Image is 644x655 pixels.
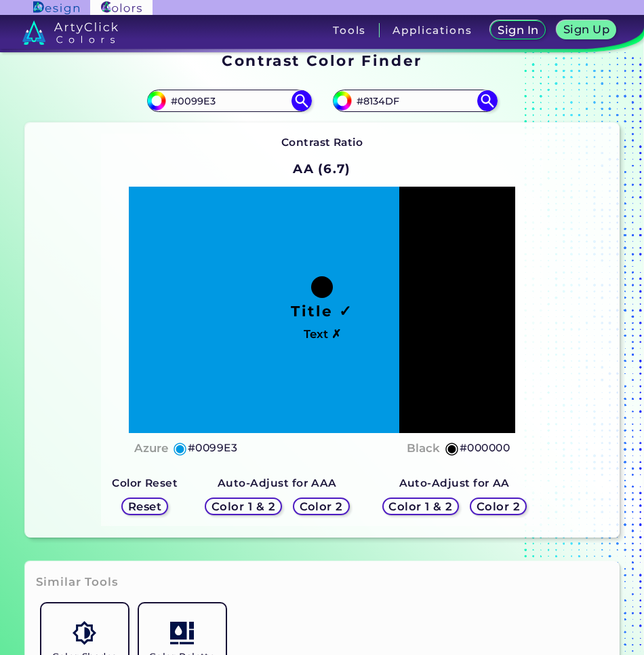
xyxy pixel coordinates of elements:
h3: Similar Tools [36,574,119,591]
img: icon search [291,90,312,111]
h4: Text ✗ [304,324,341,344]
h4: Black [407,438,440,458]
h5: ◉ [173,440,188,456]
h5: Reset [129,502,160,512]
strong: Auto-Adjust for AA [399,476,510,489]
h2: AA (6.7) [287,154,357,184]
h5: Sign Up [565,24,607,35]
h5: Color 1 & 2 [392,502,449,512]
input: type color 2.. [352,92,478,110]
h3: Applications [393,25,472,35]
strong: Auto-Adjust for AAA [218,476,337,489]
a: Sign In [494,22,543,39]
strong: Contrast Ratio [281,136,363,149]
h4: Azure [134,438,168,458]
img: icon_col_pal_col.svg [170,621,194,645]
a: Sign Up [559,22,613,39]
h1: Contrast Color Finder [222,50,422,71]
img: ArtyClick Design logo [33,1,79,14]
h5: Color 1 & 2 [215,502,273,512]
input: type color 1.. [166,92,292,110]
img: logo_artyclick_colors_white.svg [22,20,118,45]
h5: Sign In [500,25,536,35]
h3: Tools [333,25,366,35]
h5: ◉ [445,440,460,456]
h5: Color 2 [479,502,518,512]
h1: Title ✓ [291,301,353,321]
img: icon search [477,90,498,111]
h5: Color 2 [302,502,341,512]
img: icon_color_shades.svg [73,621,96,645]
h5: #000000 [460,439,510,457]
h5: #0099E3 [188,439,237,457]
strong: Color Reset [112,476,178,489]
